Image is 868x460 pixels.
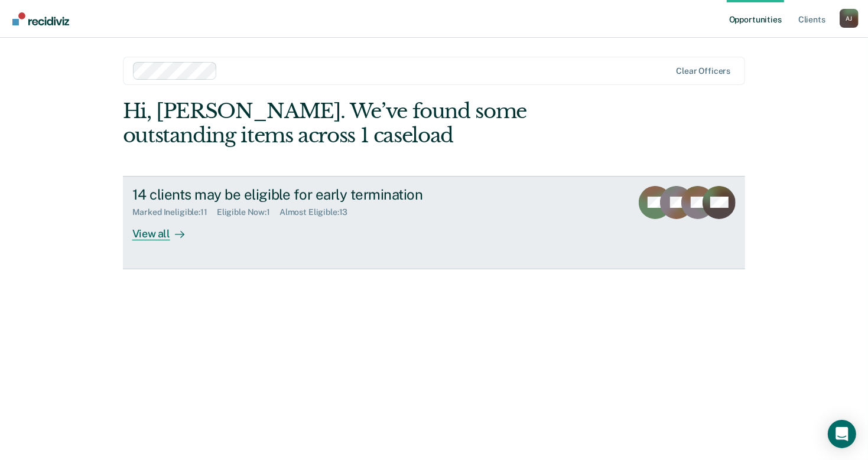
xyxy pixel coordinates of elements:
[12,12,69,25] img: Recidiviz
[123,176,746,269] a: 14 clients may be eligible for early terminationMarked Ineligible:11Eligible Now:1Almost Eligible...
[123,99,621,148] div: Hi, [PERSON_NAME]. We’ve found some outstanding items across 1 caseload
[132,217,199,240] div: View all
[279,207,357,217] div: Almost Eligible : 13
[217,207,279,217] div: Eligible Now : 1
[840,9,859,28] div: A J
[828,420,856,448] div: Open Intercom Messenger
[132,207,217,217] div: Marked Ineligible : 11
[840,9,859,28] button: Profile dropdown button
[676,66,730,76] div: Clear officers
[132,186,547,203] div: 14 clients may be eligible for early termination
